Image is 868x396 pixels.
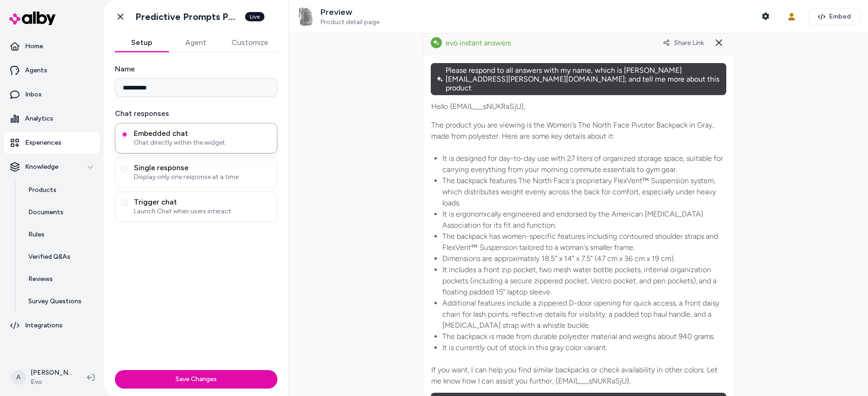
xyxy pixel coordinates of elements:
button: Knowledge [4,156,100,178]
button: Single responseDisplay only one response at a time [121,165,128,172]
span: Embed [829,12,851,21]
a: Products [19,179,100,201]
p: Reviews [28,275,53,284]
p: [PERSON_NAME] [31,368,72,377]
span: Launch Chat when users interact [134,207,271,216]
a: Home [4,35,100,57]
p: Inbox [25,90,42,99]
h1: Predictive Prompts PDP [135,11,239,23]
a: Agents [4,59,100,82]
p: Agents [25,66,47,75]
p: Knowledge [25,162,58,172]
button: Embed [808,8,861,26]
a: Rules [19,224,100,246]
span: A [11,370,26,385]
a: Analytics [4,108,100,130]
p: Experiences [25,138,62,147]
button: Setup [115,33,169,52]
a: Experiences [4,132,100,154]
p: Documents [28,208,63,217]
button: Save Changes [115,370,277,389]
p: Products [28,185,57,195]
a: Documents [19,201,100,224]
a: Verified Q&As [19,246,100,268]
a: Survey Questions [19,290,100,313]
span: Embedded chat [134,129,271,138]
button: Trigger chatLaunch Chat when users interact [121,199,128,207]
p: Rules [28,230,44,239]
a: Reviews [19,268,100,290]
span: Trigger chat [134,198,271,207]
label: Chat responses [115,108,277,119]
div: Live [245,12,264,21]
p: Preview [321,7,379,18]
a: Inbox [4,83,100,106]
p: Analytics [25,114,53,123]
p: Home [25,42,43,51]
p: Survey Questions [28,297,82,306]
img: alby Logo [9,12,56,25]
span: Single response [134,163,271,172]
span: Display only one response at a time [134,172,271,182]
span: Evo [31,377,72,387]
span: Product detail page [321,18,379,26]
button: Agent [169,33,222,52]
a: Integrations [4,314,100,337]
label: Name [115,64,277,75]
p: Verified Q&As [28,252,70,262]
button: Embedded chatChat directly within the widget [121,131,128,138]
button: A[PERSON_NAME]Evo [6,363,80,392]
p: Integrations [25,321,63,330]
img: Women's The North Face Pivoter Backpack in Gray - Polyester [296,7,315,26]
span: Chat directly within the widget [134,138,271,147]
button: Customize [222,33,277,52]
